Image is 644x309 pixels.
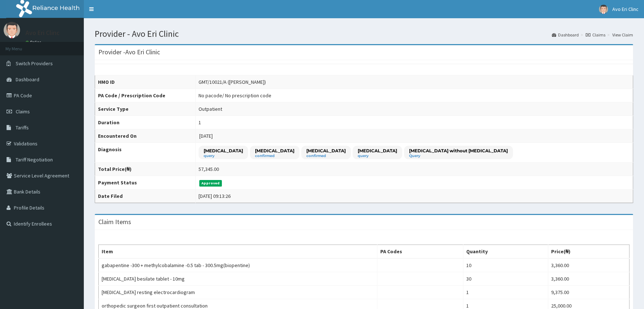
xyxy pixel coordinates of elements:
[204,154,243,158] small: query
[548,258,629,272] td: 3,360.00
[199,165,219,173] div: 57,345.00
[199,78,266,86] div: GMT/10021/A ([PERSON_NAME])
[199,180,222,187] span: Approved
[25,40,43,45] a: Online
[463,286,548,299] td: 1
[95,129,196,143] th: Encountered On
[377,245,463,259] th: PA Codes
[409,148,508,154] p: [MEDICAL_DATA] without [MEDICAL_DATA]
[463,272,548,286] td: 30
[463,258,548,272] td: 10
[16,76,39,83] span: Dashboard
[306,154,346,158] small: confirmed
[99,245,377,259] th: Item
[548,286,629,299] td: 9,375.00
[99,286,377,299] td: [MEDICAL_DATA] resting electrocardiogram
[95,102,196,116] th: Service Type
[95,29,633,39] h1: Provider - Avo Eri Clinic
[99,258,377,272] td: gabapentine -300 + methylcobalamine -0.5 tab - 300.5mg(biopentine)
[199,133,213,139] span: [DATE]
[612,32,633,38] a: View Claim
[95,163,196,176] th: Total Price(₦)
[98,49,160,55] h3: Provider - Avo Eri Clinic
[548,272,629,286] td: 3,360.00
[98,219,131,225] h3: Claim Items
[16,60,53,67] span: Switch Providers
[95,89,196,102] th: PA Code / Prescription Code
[199,105,222,113] div: Outpatient
[204,148,243,154] p: [MEDICAL_DATA]
[358,154,397,158] small: query
[199,92,271,99] div: No pacode / No prescription code
[548,245,629,259] th: Price(₦)
[95,143,196,163] th: Diagnosis
[25,30,60,36] p: Avo Eri Clinc
[95,75,196,89] th: HMO ID
[255,148,294,154] p: [MEDICAL_DATA]
[95,176,196,189] th: Payment Status
[16,156,53,163] span: Tariff Negotiation
[199,192,231,200] div: [DATE] 09:13:26
[409,154,508,158] small: Query
[99,272,377,286] td: [MEDICAL_DATA] besilate tablet - 10mg
[199,119,201,126] div: 1
[358,148,397,154] p: [MEDICAL_DATA]
[586,32,605,38] a: Claims
[612,6,639,12] span: Avo Eri Clinc
[599,5,608,14] img: User Image
[16,124,29,131] span: Tariffs
[4,22,20,38] img: User Image
[306,148,346,154] p: [MEDICAL_DATA]
[16,108,30,115] span: Claims
[95,189,196,203] th: Date Filed
[255,154,294,158] small: confirmed
[95,116,196,129] th: Duration
[463,245,548,259] th: Quantity
[552,32,579,38] a: Dashboard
